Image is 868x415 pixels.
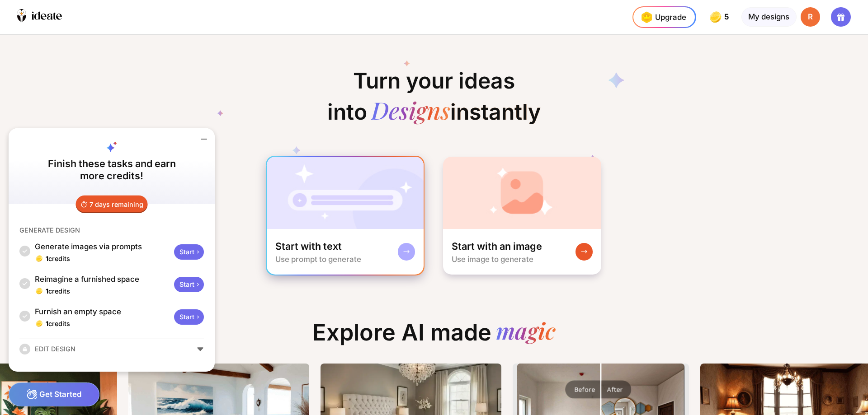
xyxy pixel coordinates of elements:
[452,255,533,264] div: Use image to generate
[724,13,731,21] span: 5
[46,319,70,328] div: credits
[174,309,204,325] div: Start
[76,196,148,213] div: 7 days remaining
[46,254,70,263] div: credits
[174,277,204,292] div: Start
[741,7,797,27] div: My designs
[174,244,204,260] div: Start
[35,241,170,252] div: Generate images via prompts
[275,240,342,253] div: Start with text
[35,306,170,317] div: Furnish an empty space
[801,7,820,27] div: R
[19,226,80,234] div: GENERATE DESIGN
[46,287,48,295] span: 1
[46,287,70,295] div: credits
[35,274,170,284] div: Reimagine a furnished space
[496,319,556,346] div: magic
[9,382,99,406] div: Get Started
[275,255,361,264] div: Use prompt to generate
[46,255,48,262] span: 1
[40,158,184,182] div: Finish these tasks and earn more credits!
[638,9,686,26] div: Upgrade
[304,319,564,354] div: Explore AI made
[267,157,424,229] img: startWithTextCardBg.jpg
[46,320,48,327] span: 1
[452,240,542,253] div: Start with an image
[443,157,602,229] img: startWithImageCardBg.jpg
[638,9,655,26] img: upgrade-nav-btn-icon.gif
